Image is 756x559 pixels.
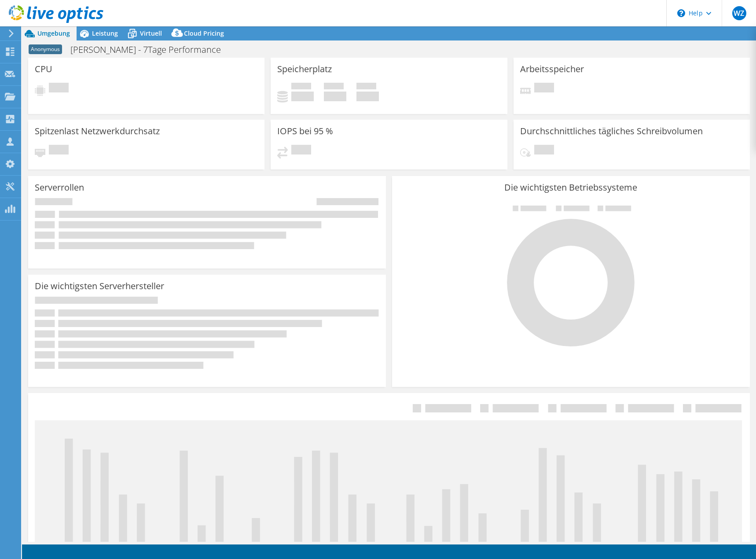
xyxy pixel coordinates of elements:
span: Ausstehend [534,83,554,95]
h3: Speicherplatz [277,64,332,74]
span: Ausstehend [534,145,554,157]
span: Virtuell [140,29,162,37]
span: WZ [732,6,746,20]
svg: \n [677,9,685,17]
span: Leistung [92,29,118,37]
h3: Durchschnittliches tägliches Schreibvolumen [520,126,703,136]
span: Ausstehend [291,145,311,157]
span: Belegt [291,83,311,92]
span: Ausstehend [49,83,69,95]
h4: 0 GiB [324,92,346,101]
h3: IOPS bei 95 % [277,126,333,136]
h3: CPU [35,64,52,74]
span: Verfügbar [324,83,344,92]
h1: [PERSON_NAME] - 7Tage Performance [66,45,235,55]
h3: Die wichtigsten Serverhersteller [35,281,164,291]
h3: Arbeitsspeicher [520,64,584,74]
span: Anonymous [29,44,62,54]
h4: 0 GiB [356,92,379,101]
span: Ausstehend [49,145,69,157]
h3: Serverrollen [35,183,84,192]
h4: 0 GiB [291,92,314,101]
h3: Spitzenlast Netzwerkdurchsatz [35,126,160,136]
span: Insgesamt [356,83,376,92]
span: Umgebung [37,29,70,37]
h3: Die wichtigsten Betriebssysteme [399,183,743,192]
span: Cloud Pricing [184,29,224,37]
